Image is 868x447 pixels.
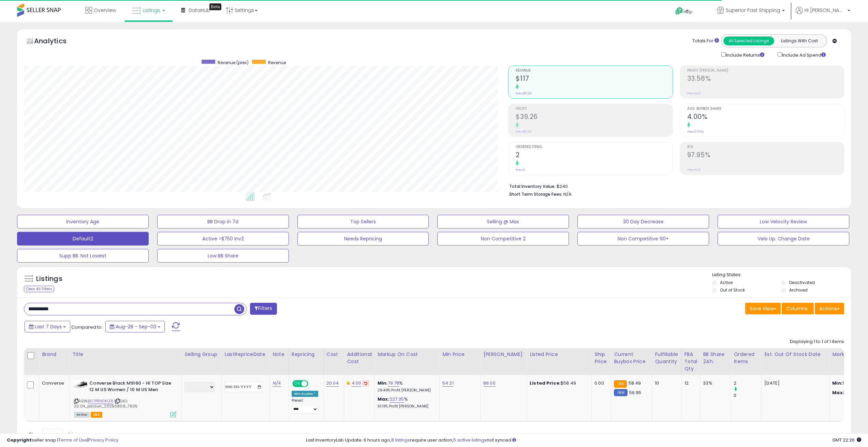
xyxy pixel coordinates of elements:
span: Help [683,9,693,15]
div: [PERSON_NAME] [483,351,524,358]
a: Privacy Policy [88,437,118,443]
div: seller snap | | [7,437,118,444]
label: Out of Stock [720,287,745,293]
h2: 4.00% [687,113,844,122]
a: Hi [PERSON_NAME] [796,7,850,22]
button: Top Sellers [297,215,429,228]
button: Active >$750 Inv2 [157,232,289,245]
b: Max: [378,396,389,402]
div: FBA Total Qty [685,351,697,372]
button: Listings With Cost [774,36,825,45]
p: 29.49% Profit [PERSON_NAME] [378,388,434,393]
b: Listed Price: [530,380,561,386]
strong: Copyright [7,437,32,443]
h2: $117 [516,75,672,84]
span: N/A [563,191,572,197]
span: Columns [786,305,808,312]
div: Cost [326,351,341,358]
div: BB Share 24h. [703,351,728,365]
button: Velo Up. Change Date [718,232,849,245]
span: Avg. Buybox Share [687,107,844,111]
div: Note [273,351,286,358]
div: Markup on Cost [378,351,437,358]
span: OFF [307,381,318,387]
div: Clear All Filters [24,286,54,292]
div: Brand [42,351,67,358]
a: Help [670,2,706,22]
div: Converse [42,380,64,386]
span: 58.49 [629,380,641,386]
h2: $39.26 [516,113,672,122]
div: Displaying 1 to 1 of 1 items [790,339,844,345]
span: Revenue [516,69,672,73]
button: Non Competitive 2 [437,232,569,245]
span: 56.95 [629,389,642,396]
div: Win BuyBox * [292,391,318,397]
label: Deactivated [789,280,815,285]
div: Ordered Items [734,351,759,365]
span: Hi [PERSON_NAME] [805,7,845,14]
img: 41vZWykDWBL._SL40_.jpg [74,380,88,389]
div: Fulfillable Quantity [655,351,678,365]
b: Total Inventory Value: [509,183,556,189]
span: 2025-09-11 22:26 GMT [832,437,861,443]
i: Get Help [675,7,683,15]
button: Supp BB. Not Lowest [17,249,149,263]
span: Aug-28 - Sep-03 [116,323,156,330]
button: BB Drop in 7d [157,215,289,228]
small: FBA [614,380,627,388]
span: All listings currently available for purchase on Amazon [74,412,90,418]
small: Prev: $0.00 [516,130,532,134]
button: Selling @ Max [437,215,569,228]
button: Columns [782,303,814,314]
div: Additional Cost [347,351,372,365]
a: 89.00 [483,380,496,387]
div: % [378,380,434,393]
button: Actions [815,303,844,314]
a: 4.00 [352,380,362,387]
button: Inventory Age [17,215,149,228]
span: | SKU: 20.04_pacsun_20250808_7505 [74,398,137,408]
div: 12 [685,380,695,386]
a: 227.35 [389,396,404,403]
small: Prev: 0 [516,168,525,172]
button: Last 7 Days [25,321,70,332]
button: Needs Repricing [297,232,429,245]
div: Est. Out Of Stock Date [764,351,826,358]
div: Include Returns [716,51,773,59]
h2: 33.56% [687,75,844,84]
p: [DATE] [764,380,824,386]
b: Min: [378,380,388,386]
div: % [378,396,434,409]
div: Min Price [442,351,477,358]
label: Archived [789,287,808,293]
span: Profit [516,107,672,111]
div: LastRepriceDate [224,351,267,358]
button: All Selected Listings [723,36,774,45]
div: Include Ad Spend [773,51,837,59]
a: 8 listings [391,437,410,443]
div: Listed Price [530,351,589,358]
span: Revenue (prev) [218,60,249,65]
a: Terms of Use [58,437,87,443]
h2: 2 [516,151,672,160]
a: N/A [273,380,281,387]
div: 33% [703,380,725,386]
span: Last 7 Days [35,323,62,330]
h5: Analytics [34,36,80,47]
div: Ship Price [594,351,608,365]
div: Repricing [292,351,321,358]
small: FBM [614,389,627,396]
small: Prev: N/A [687,91,701,95]
div: $58.49 [530,380,586,386]
span: ROI [687,145,844,149]
div: Title [72,351,179,358]
h2: 97.95% [687,151,844,160]
li: $240 [509,182,839,190]
a: B07PRNDNZ8 [88,398,113,404]
label: Active [720,280,733,285]
div: Tooltip anchor [209,3,221,10]
button: 30 Day Decrease [577,215,709,228]
h5: Listings [36,274,62,284]
th: CSV column name: cust_attr_5_Selling Group [182,348,222,375]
